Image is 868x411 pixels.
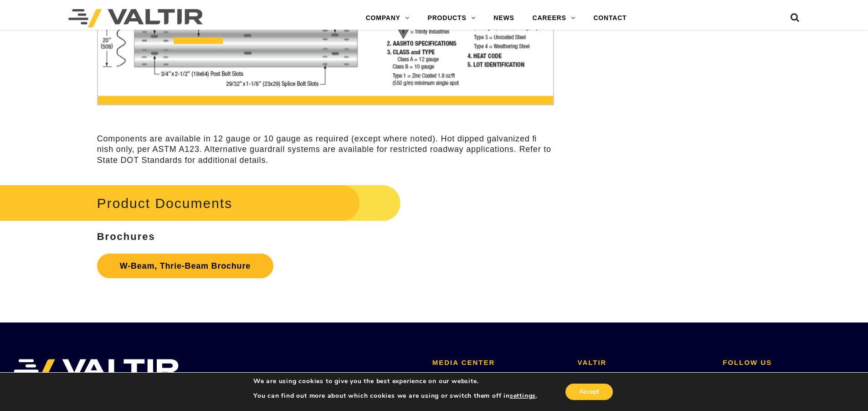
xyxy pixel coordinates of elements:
img: Valtir [68,9,203,27]
h2: FOLLOW US [723,359,854,367]
strong: Brochures [97,231,155,242]
a: CAREERS [524,9,585,27]
button: settings [510,392,536,400]
p: Components are available in 12 gauge or 10 gauge as required (except where noted). Hot dipped gal... [97,134,554,166]
img: VALTIR [14,359,179,382]
a: W-Beam, Thrie-Beam Brochure [97,254,273,278]
a: COMPANY [357,9,419,27]
button: Accept [565,384,613,400]
a: CONTACT [584,9,636,27]
p: You can find out more about which cookies we are using or switch them off in . [253,392,538,400]
h2: MEDIA CENTER [432,359,564,367]
p: We are using cookies to give you the best experience on our website. [253,377,538,385]
a: NEWS [484,9,523,27]
a: PRODUCTS [419,9,485,27]
h2: VALTIR [578,359,709,367]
